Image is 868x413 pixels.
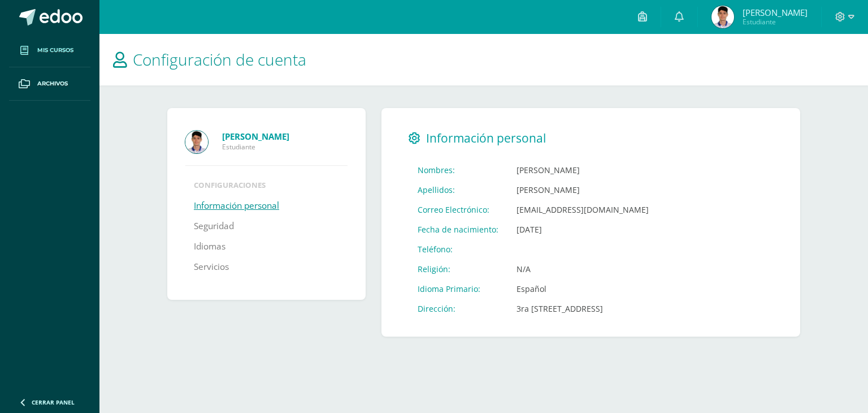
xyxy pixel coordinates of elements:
a: Mis cursos [9,34,90,67]
td: Fecha de nacimiento: [409,220,507,239]
td: Religión: [409,259,507,279]
span: Mis cursos [37,46,73,55]
span: Estudiante [222,142,348,152]
a: Seguridad [194,216,234,236]
td: N/A [507,259,658,279]
td: Teléfono: [409,239,507,259]
td: Nombres: [409,160,507,180]
td: Apellidos: [409,180,507,200]
img: Profile picture of Ricardo José Cardona Rubio [185,131,208,153]
td: [EMAIL_ADDRESS][DOMAIN_NAME] [507,200,658,220]
td: 3ra [STREET_ADDRESS] [507,299,658,319]
td: Correo Electrónico: [409,200,507,220]
span: Cerrar panel [32,398,75,406]
img: 2269a7ee9b12c372a6c79b17f17228b0.png [711,6,734,28]
span: Estudiante [743,17,808,27]
a: Idiomas [194,236,225,257]
td: Dirección: [409,299,507,319]
td: [DATE] [507,220,658,239]
td: Español [507,279,658,299]
span: Archivos [37,79,68,88]
span: Configuración de cuenta [133,49,306,70]
span: [PERSON_NAME] [743,7,808,18]
a: Archivos [9,67,90,101]
td: Idioma Primario: [409,279,507,299]
strong: [PERSON_NAME] [222,131,289,142]
a: Servicios [194,257,229,277]
td: [PERSON_NAME] [507,160,658,180]
td: [PERSON_NAME] [507,180,658,200]
a: [PERSON_NAME] [222,131,348,142]
li: Configuraciones [194,180,339,190]
a: Información personal [194,196,279,216]
span: Información personal [426,130,546,146]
